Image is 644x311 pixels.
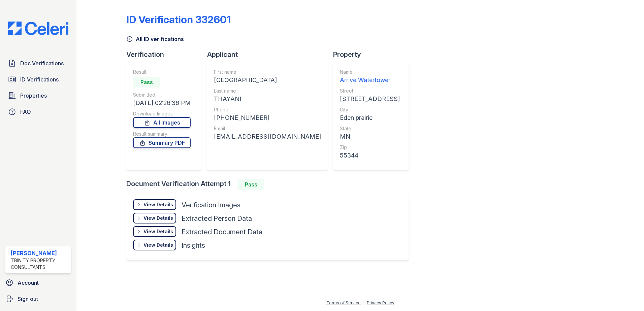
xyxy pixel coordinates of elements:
a: Name Arrive Watertower [340,69,400,85]
div: Arrive Watertower [340,75,400,85]
div: Pass [237,179,264,190]
div: Download Images [133,110,191,117]
div: Property [333,50,414,59]
div: Verification [126,50,207,59]
div: Name [340,69,400,75]
div: Applicant [207,50,333,59]
div: Verification Images [182,200,240,210]
div: | [363,300,364,305]
a: Privacy Policy [367,300,394,305]
a: Terms of Service [326,300,361,305]
div: Result summary [133,131,191,137]
span: Account [18,279,39,287]
span: ID Verifications [20,75,59,83]
a: ID Verifications [5,73,71,86]
span: Properties [20,92,47,100]
div: MN [340,132,400,141]
div: Eden prairie [340,113,400,123]
span: FAQ [20,108,31,116]
div: Result [133,69,191,75]
div: [PHONE_NUMBER] [214,113,321,123]
img: CE_Logo_Blue-a8612792a0a2168367f1c8372b55b34899dd931a85d93a1a3d3e32e68fde9ad4.png [3,22,74,35]
a: Account [3,276,74,289]
div: Street [340,88,400,94]
div: ID Verification 332601 [126,13,231,26]
div: [PERSON_NAME] [11,249,68,257]
div: Email [214,125,321,132]
div: First name [214,69,321,75]
div: View Details [143,242,173,248]
div: 55344 [340,151,400,160]
div: [DATE] 02:26:36 PM [133,98,191,108]
div: [GEOGRAPHIC_DATA] [214,75,321,85]
div: Trinity Property Consultants [11,257,68,271]
div: View Details [143,201,173,208]
a: All ID verifications [126,35,184,43]
div: City [340,106,400,113]
div: Submitted [133,92,191,98]
a: Properties [5,89,71,102]
span: Sign out [18,295,38,303]
div: Document Verification Attempt 1 [126,179,414,190]
div: THAYANI [214,94,321,104]
div: Phone [214,106,321,113]
div: View Details [143,215,173,221]
div: Extracted Document Data [182,227,262,237]
a: FAQ [5,105,71,118]
a: Summary PDF [133,137,191,148]
div: View Details [143,228,173,235]
div: Extracted Person Data [182,214,252,223]
div: Last name [214,88,321,94]
div: [STREET_ADDRESS] [340,94,400,104]
div: Pass [133,77,160,88]
span: Doc Verifications [20,59,64,67]
a: Doc Verifications [5,57,71,70]
div: Zip [340,144,400,151]
div: Insights [182,241,205,250]
a: All Images [133,117,191,128]
div: State [340,125,400,132]
div: [EMAIL_ADDRESS][DOMAIN_NAME] [214,132,321,141]
a: Sign out [3,292,74,306]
